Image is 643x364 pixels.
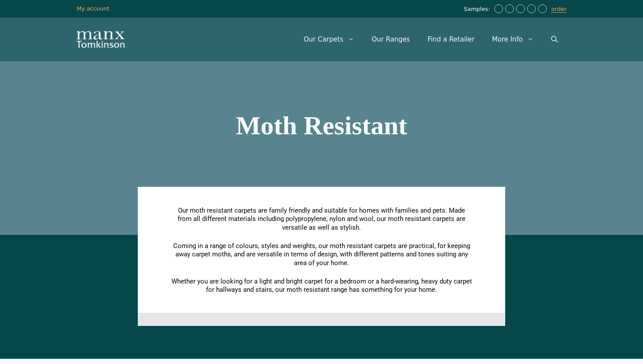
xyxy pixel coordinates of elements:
img: Manx Tomkinson [77,31,125,48]
a: Find a Retailer [419,26,483,52]
a: More Info [483,26,542,52]
span: Samples: [464,6,492,13]
span: Coming in a range of colours, styles and weights, our moth resistant carpets are practical, for k... [173,242,470,267]
nav: Primary [295,26,566,52]
a: order [551,6,566,13]
h1: Moth Resistant [77,112,566,139]
a: My account [77,5,109,12]
span: Whether you are looking for a light and bright carpet for a bedroom or a hard-wearing, heavy duty... [171,277,472,294]
span: Our moth resistant carpets are family friendly and suitable for homes with families and pets. Mad... [178,206,465,231]
a: Open Search Bar [542,26,566,52]
a: Our Carpets [295,26,363,52]
a: Our Ranges [363,26,419,52]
